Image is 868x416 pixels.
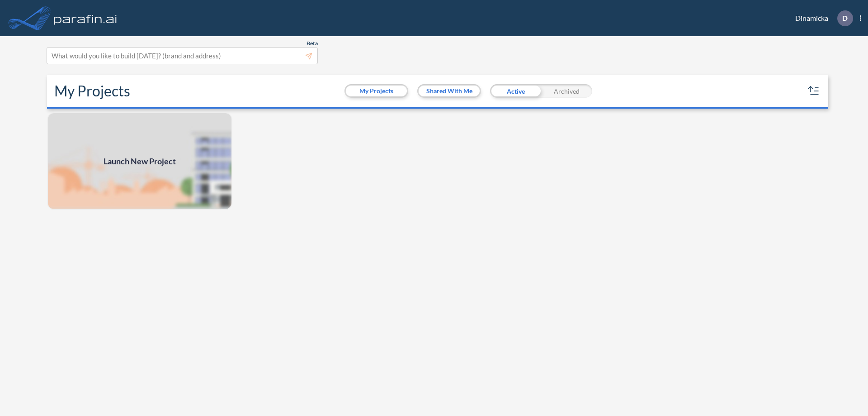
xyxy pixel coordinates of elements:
[307,40,318,47] span: Beta
[52,9,119,27] img: logo
[419,86,480,96] button: Shared With Me
[104,155,176,167] span: Launch New Project
[541,84,592,98] div: Archived
[782,10,861,26] div: Dinamicka
[842,14,848,22] p: D
[807,84,821,98] button: sort
[47,112,232,210] a: Launch New Project
[346,86,407,96] button: My Projects
[490,84,541,98] div: Active
[54,82,130,100] h2: My Projects
[47,112,232,210] img: add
